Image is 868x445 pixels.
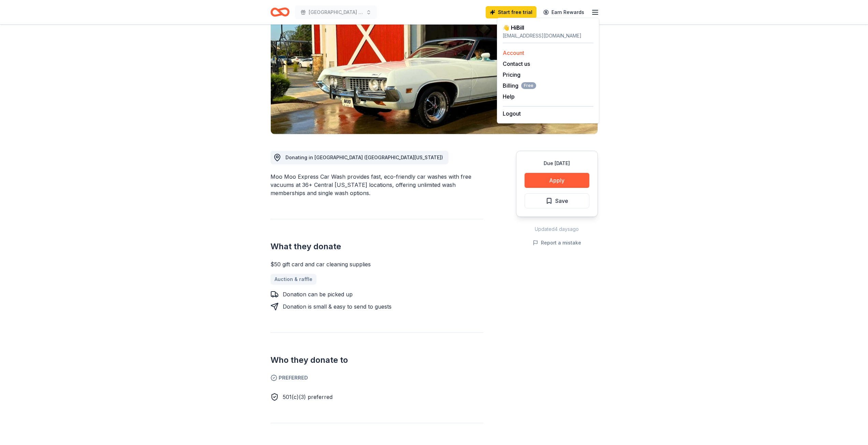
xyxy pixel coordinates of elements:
[503,71,520,78] a: Pricing
[525,193,589,208] button: Save
[486,6,536,18] a: Start free trial
[503,32,593,40] div: [EMAIL_ADDRESS][DOMAIN_NAME]
[525,173,589,188] button: Apply
[555,196,568,205] span: Save
[271,4,598,134] img: Image for Moo Moo Express Car Wash
[283,290,353,298] div: Donation can be picked up
[270,4,290,20] a: Home
[503,60,530,68] button: Contact us
[285,154,443,160] span: Donating in [GEOGRAPHIC_DATA] ([GEOGRAPHIC_DATA][US_STATE])
[309,8,363,16] span: [GEOGRAPHIC_DATA] Helper Christmas Fundraiser
[270,260,483,268] div: $50 gift card and car cleaning supplies
[503,81,536,90] button: BillingFree
[283,302,392,311] div: Donation is small & easy to send to guests
[521,82,536,89] span: Free
[283,394,333,400] span: 501(c)(3) preferred
[295,5,377,19] button: [GEOGRAPHIC_DATA] Helper Christmas Fundraiser
[539,6,588,18] a: Earn Rewards
[525,159,589,167] div: Due [DATE]
[533,239,581,247] button: Report a mistake
[270,241,483,252] h2: What they donate
[270,274,317,285] a: Auction & raffle
[503,109,521,118] button: Logout
[270,173,483,197] div: Moo Moo Express Car Wash provides fast, eco-friendly car washes with free vacuums at 36+ Central ...
[270,374,483,382] span: Preferred
[516,225,598,233] div: Updated 4 days ago
[270,355,483,366] h2: Who they donate to
[503,24,593,32] div: 👋 Hi Bill
[503,81,536,90] span: Billing
[503,49,524,56] a: Account
[503,92,515,101] button: Help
